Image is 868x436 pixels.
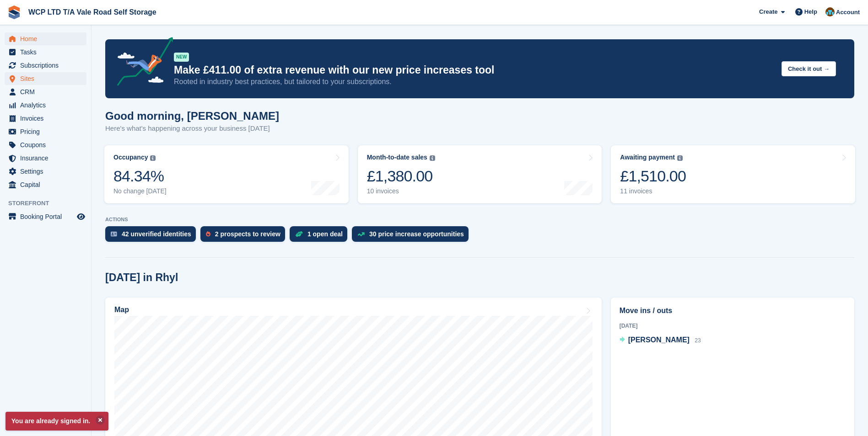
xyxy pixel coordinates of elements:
[174,64,774,77] p: Make £411.00 of extra revenue with our new price increases tool
[105,123,279,134] p: Here's what's happening across your business [DATE]
[695,337,701,344] span: 23
[113,187,167,195] div: No change [DATE]
[5,138,86,151] a: menu
[5,112,86,125] a: menu
[20,138,75,151] span: Coupons
[628,336,690,344] span: [PERSON_NAME]
[677,155,683,161] img: icon-info-grey-7440780725fd019a000dd9b08b2336e03edf1995a4989e88bcd33f0948082b44.svg
[150,155,156,161] img: icon-info-grey-7440780725fd019a000dd9b08b2336e03edf1995a4989e88bcd33f0948082b44.svg
[20,152,75,165] span: Insurance
[620,154,675,161] div: Awaiting payment
[20,46,75,58] span: Tasks
[357,232,365,236] img: price_increase_opportunities-93ffe204e8149a01c8c9dc8f82e8f89637d9d84a8eef4429ea346261dce0b2c0.svg
[20,32,75,45] span: Home
[825,7,835,16] img: Kirsty williams
[105,217,854,223] p: ACTIONS
[620,305,846,316] h2: Move ins / outs
[367,154,427,161] div: Month-to-date sales
[290,226,352,246] a: 1 open deal
[295,231,303,237] img: deal-1b604bf984904fb50ccaf53a9ad4b4a5d6e5aea283cecdc64d6e3604feb123c2.svg
[20,72,75,85] span: Sites
[611,145,855,203] a: Awaiting payment £1,510.00 11 invoices
[5,178,86,191] a: menu
[5,46,86,58] a: menu
[8,199,91,208] span: Storefront
[20,59,75,72] span: Subscriptions
[215,230,280,238] div: 2 prospects to review
[782,61,836,76] button: Check it out →
[75,211,86,222] a: Preview store
[358,145,602,203] a: Month-to-date sales £1,380.00 10 invoices
[109,37,173,89] img: price-adjustments-announcement-icon-8257ccfd72463d97f412b2fc003d46551f7dbcb40ab6d574587a9cd5c0d94...
[367,167,435,186] div: £1,380.00
[20,85,75,98] span: CRM
[5,210,86,223] a: menu
[620,167,686,186] div: £1,510.00
[114,306,129,314] h2: Map
[369,230,464,238] div: 30 price increase opportunities
[105,110,279,122] h1: Good morning, [PERSON_NAME]
[25,5,160,20] a: WCP LTD T/A Vale Road Self Storage
[5,412,108,431] p: You are already signed in.
[122,230,191,238] div: 42 unverified identities
[367,187,435,195] div: 10 invoices
[20,112,75,125] span: Invoices
[620,187,686,195] div: 11 invoices
[5,72,86,85] a: menu
[20,125,75,138] span: Pricing
[5,59,86,72] a: menu
[174,53,189,62] div: NEW
[206,231,210,237] img: prospect-51fa495bee0391a8d652442698ab0144808aea92771e9ea1ae160a38d050c398.svg
[5,125,86,138] a: menu
[5,99,86,112] a: menu
[200,226,290,246] a: 2 prospects to review
[111,231,117,237] img: verify_identity-adf6edd0f0f0b5bbfe63781bf79b02c33cf7c696d77639b501bdc392416b5a36.svg
[104,145,349,203] a: Occupancy 84.34% No change [DATE]
[174,77,774,87] p: Rooted in industry best practices, but tailored to your subscriptions.
[7,5,21,19] img: stora-icon-8386f47178a22dfd0bd8f6a31ec36ba5ce8667c1dd55bd0f319d3a0aa187defe.svg
[352,226,473,246] a: 30 price increase opportunities
[759,7,777,16] span: Create
[307,230,343,238] div: 1 open deal
[20,99,75,112] span: Analytics
[105,226,200,246] a: 42 unverified identities
[5,165,86,178] a: menu
[113,154,148,161] div: Occupancy
[20,165,75,178] span: Settings
[113,167,167,186] div: 84.34%
[105,271,178,284] h2: [DATE] in Rhyl
[20,210,75,223] span: Booking Portal
[620,322,846,330] div: [DATE]
[836,8,860,17] span: Account
[620,335,701,346] a: [PERSON_NAME] 23
[5,85,86,98] a: menu
[20,178,75,191] span: Capital
[430,155,435,161] img: icon-info-grey-7440780725fd019a000dd9b08b2336e03edf1995a4989e88bcd33f0948082b44.svg
[5,152,86,165] a: menu
[5,32,86,45] a: menu
[804,7,817,16] span: Help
